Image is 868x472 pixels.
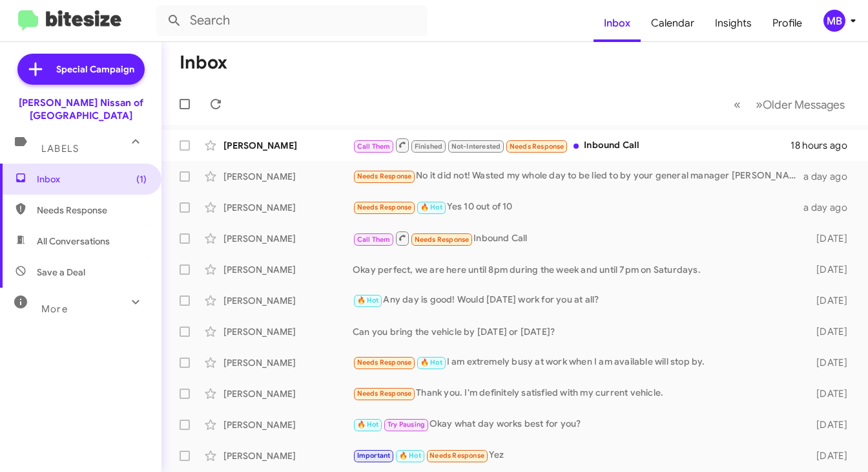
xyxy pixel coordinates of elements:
div: [DATE] [803,232,858,245]
span: » [756,96,763,113]
a: Insights [705,5,762,42]
span: Needs Response [415,235,470,244]
a: Calendar [641,5,705,42]
div: [PERSON_NAME] [223,356,353,369]
span: « [734,96,741,113]
div: 18 hours ago [790,139,858,152]
div: [DATE] [803,263,858,276]
div: a day ago [803,170,858,183]
div: [DATE] [803,325,858,338]
span: Inbox [37,173,147,186]
button: MB [812,10,854,32]
span: 🔥 Hot [420,358,442,367]
span: Try Pausing [387,420,425,429]
div: [DATE] [803,356,858,369]
span: Needs Response [357,203,412,211]
div: [PERSON_NAME] [223,232,353,245]
a: Profile [762,5,812,42]
span: Needs Response [357,358,412,367]
span: Needs Response [429,451,484,460]
input: Search [156,5,428,36]
div: Okay perfect, we are here until 8pm during the week and until 7pm on Saturdays. [353,263,803,276]
span: 🔥 Hot [357,296,379,305]
div: Yez [353,448,803,463]
div: [PERSON_NAME] [223,449,353,462]
div: I am extremely busy at work when I am available will stop by. [353,355,803,370]
a: Special Campaign [17,54,145,85]
span: Needs Response [357,389,412,398]
span: Finished [415,142,443,151]
div: Any day is good! Would [DATE] work for you at all? [353,293,803,308]
div: MB [823,10,845,32]
div: [PERSON_NAME] [223,418,353,431]
span: Needs Response [510,142,564,151]
span: Needs Response [37,204,147,217]
a: Inbox [594,5,641,42]
div: [PERSON_NAME] [223,325,353,338]
span: Needs Response [357,172,412,180]
span: Not-Interested [451,142,501,151]
div: [PERSON_NAME] [223,263,353,276]
span: (1) [136,173,147,186]
button: Next [748,91,852,118]
span: Older Messages [763,98,845,112]
div: [PERSON_NAME] [223,387,353,400]
div: Inbound Call [353,230,803,246]
span: Call Them [357,142,391,151]
span: Save a Deal [37,266,85,279]
nav: Page navigation example [727,91,852,118]
h1: Inbox [180,52,227,73]
div: [PERSON_NAME] [223,139,353,152]
div: Okay what day works best for you? [353,417,803,432]
div: Can you bring the vehicle by [DATE] or [DATE]? [353,325,803,338]
span: 🔥 Hot [357,420,379,429]
div: Yes 10 out of 10 [353,200,803,215]
div: No it did not! Wasted my whole day to be lied to by your general manager [PERSON_NAME] by your sa... [353,169,803,184]
div: [PERSON_NAME] [223,170,353,183]
div: [DATE] [803,387,858,400]
button: Previous [726,91,749,118]
div: [DATE] [803,418,858,431]
span: 🔥 Hot [420,203,442,211]
span: Call Them [357,235,391,244]
span: More [41,303,68,315]
span: All Conversations [37,235,110,248]
div: [PERSON_NAME] [223,294,353,307]
div: a day ago [803,201,858,214]
div: [DATE] [803,294,858,307]
span: Special Campaign [56,63,134,76]
div: Inbound Call [353,137,790,153]
div: [PERSON_NAME] [223,201,353,214]
span: 🔥 Hot [399,451,421,460]
div: [DATE] [803,449,858,462]
span: Labels [41,143,79,155]
span: Important [357,451,391,460]
div: Thank you. I'm definitely satisfied with my current vehicle. [353,386,803,401]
